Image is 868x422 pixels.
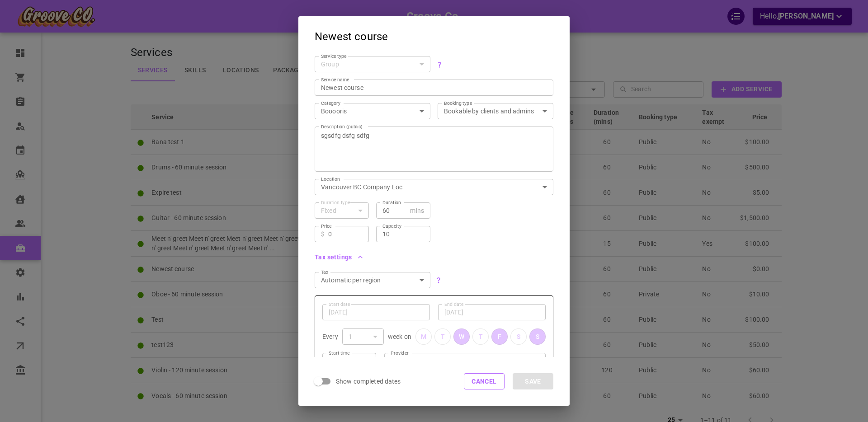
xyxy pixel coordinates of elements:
label: Duration [382,199,401,206]
label: Start time [329,350,350,356]
div: Bookable by clients and admins [444,107,547,116]
input: Search provider [391,353,539,369]
label: Category [321,100,341,107]
button: Cancel [464,373,505,389]
textarea: sgsdfg dsfg sdfg [321,122,547,176]
label: Service type [321,53,347,60]
label: Service name [321,76,349,83]
label: Description (public) [321,123,363,130]
div: Vancouver BC Company Loc [321,183,547,192]
label: Duration type [321,199,350,206]
svg: In United States and Canada, the tax % is calculated automatically based on the state / province ... [435,277,442,284]
span: Show completed dates [336,377,401,386]
p: Booooris [321,107,410,116]
label: Capacity [382,223,401,230]
button: Open [531,355,543,367]
label: Location [321,176,340,183]
h2: Newest course [298,16,570,49]
label: Start date [329,301,350,308]
label: Price [321,223,332,230]
svg: One-to-one services have no set dates and are great for simple home repairs, installations, auto-... [436,61,443,68]
div: 1 [349,332,377,341]
span: Every [322,332,338,341]
label: Booking type [444,100,472,107]
div: Automatic per region [321,276,424,285]
div: Fixed [321,206,363,215]
label: End date [444,301,463,308]
span: week on [388,332,411,341]
input: mmm d, yyyy [329,308,424,317]
label: Tax [321,269,329,276]
button: Tax settings [315,254,363,260]
label: Provider [391,350,409,356]
div: Group [321,60,424,69]
input: mmm d, yyyy [444,308,539,317]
